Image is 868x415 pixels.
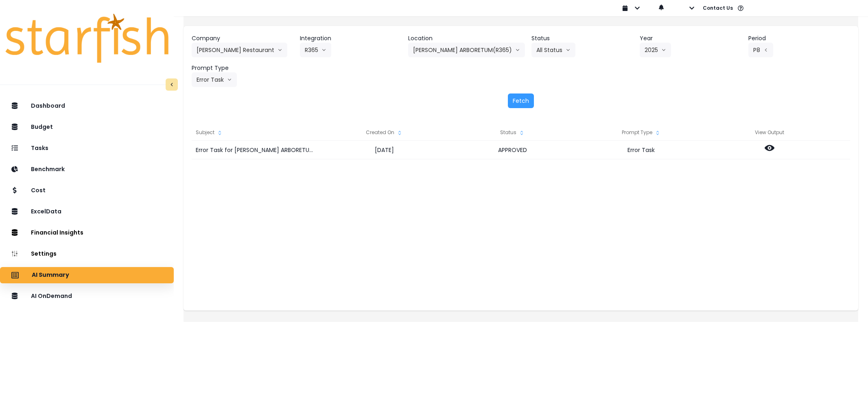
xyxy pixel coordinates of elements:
[518,130,525,136] svg: sort
[531,43,575,57] button: All Statusarrow down line
[31,187,46,194] p: Cost
[408,43,525,57] button: [PERSON_NAME] ARBORETUM(R365)arrow down line
[640,43,671,57] button: 2025arrow down line
[300,34,402,43] header: Integration
[706,124,834,141] div: View Output
[278,46,282,54] svg: arrow down line
[31,102,65,109] p: Dashboard
[508,93,534,108] button: Fetch
[192,43,287,57] button: [PERSON_NAME] Restaurantarrow down line
[192,34,293,43] header: Company
[396,130,403,136] svg: sort
[31,124,53,130] p: Budget
[216,130,223,136] svg: sort
[748,34,850,43] header: Period
[408,34,525,43] header: Location
[31,293,72,300] p: AI OnDemand
[448,141,577,159] div: APPROVED
[227,76,232,84] svg: arrow down line
[515,46,520,54] svg: arrow down line
[320,141,448,159] div: [DATE]
[566,46,571,54] svg: arrow down line
[748,43,773,57] button: P8arrow left line
[763,46,768,54] svg: arrow left line
[300,43,331,57] button: R365arrow down line
[32,272,69,279] p: AI Summary
[31,145,48,152] p: Tasks
[321,46,326,54] svg: arrow down line
[320,124,448,141] div: Created On
[654,130,661,136] svg: sort
[577,124,706,141] div: Prompt Type
[192,64,293,72] header: Prompt Type
[31,166,65,173] p: Benchmark
[192,124,320,141] div: Subject
[661,46,666,54] svg: arrow down line
[640,34,741,43] header: Year
[192,72,237,87] button: Error Taskarrow down line
[31,208,61,215] p: ExcelData
[577,141,706,159] div: Error Task
[448,124,577,141] div: Status
[192,141,320,159] div: Error Task for [PERSON_NAME] ARBORETUM(R365) for P8 2025
[531,34,633,43] header: Status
